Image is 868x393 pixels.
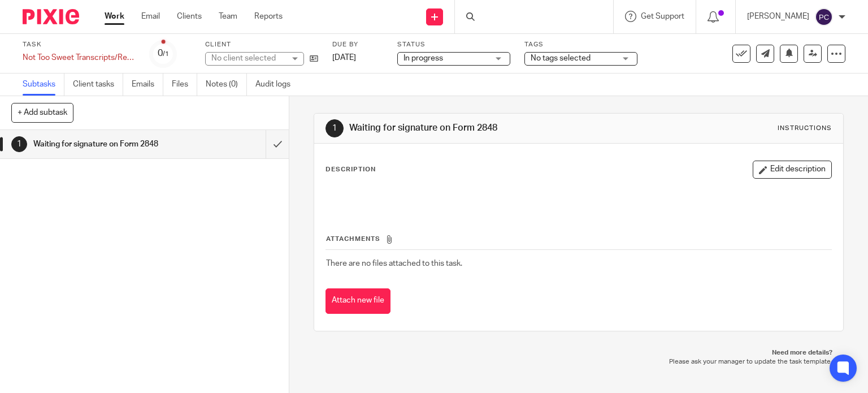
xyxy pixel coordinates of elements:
[815,8,833,26] img: svg%3E
[753,161,832,179] button: Edit description
[23,74,64,96] a: Subtasks
[33,136,181,153] h1: Waiting for signature on Form 2848
[163,51,169,57] small: /1
[325,348,833,357] p: Need more details?
[141,11,160,22] a: Email
[255,74,299,96] a: Audit logs
[23,9,79,24] img: Pixie
[325,165,376,174] p: Description
[158,47,169,60] div: 0
[105,11,124,22] a: Work
[349,122,602,134] h1: Waiting for signature on Form 2848
[641,12,684,20] span: Get Support
[531,54,591,62] span: No tags selected
[23,52,136,63] div: Not Too Sweet Transcripts/Return 2023
[332,40,383,49] label: Due by
[332,54,356,62] span: [DATE]
[206,74,247,96] a: Notes (0)
[205,40,318,49] label: Client
[23,40,136,49] label: Task
[132,74,163,96] a: Emails
[177,11,202,22] a: Clients
[747,11,809,22] p: [PERSON_NAME]
[172,74,197,96] a: Files
[326,260,462,267] span: There are no files attached to this task.
[211,53,285,64] div: No client selected
[325,288,390,314] button: Attach new file
[11,103,73,122] button: + Add subtask
[778,124,832,133] div: Instructions
[403,54,443,62] span: In progress
[254,11,283,22] a: Reports
[325,119,344,137] div: 1
[524,40,637,49] label: Tags
[397,40,510,49] label: Status
[325,357,833,366] p: Please ask your manager to update the task template.
[73,74,123,96] a: Client tasks
[326,236,380,242] span: Attachments
[11,136,27,152] div: 1
[219,11,237,22] a: Team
